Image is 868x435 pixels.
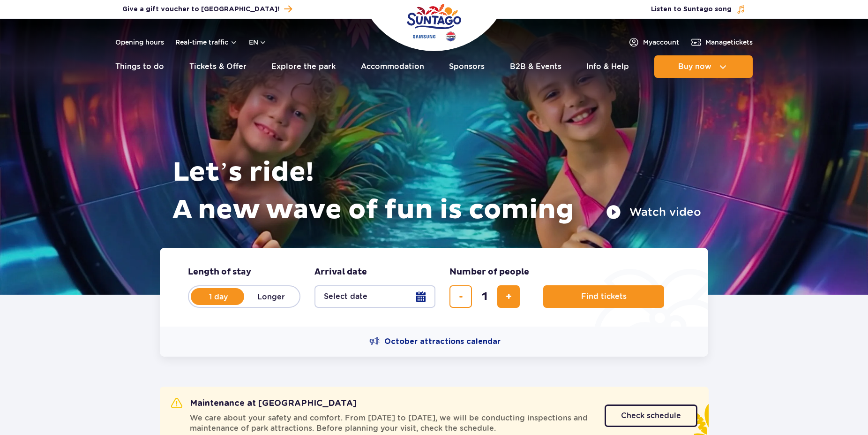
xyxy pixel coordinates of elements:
span: Buy now [678,62,711,71]
span: Listen to Suntago song [651,5,732,14]
span: Find tickets [581,292,627,301]
label: 1 day [192,287,245,306]
a: Myaccount [628,37,679,48]
a: Info & Help [586,55,629,78]
h2: Maintenance at [GEOGRAPHIC_DATA] [171,398,357,409]
a: Give a gift voucher to [GEOGRAPHIC_DATA]! [122,3,292,15]
button: en [249,38,267,47]
a: Tickets & Offer [189,55,247,78]
a: Check schedule [605,404,697,427]
a: Opening hours [115,38,164,47]
button: Buy now [654,55,753,78]
button: add ticket [497,285,520,308]
a: Accommodation [361,55,424,78]
span: Check schedule [621,412,681,420]
a: Sponsors [449,55,485,78]
span: Length of stay [188,267,251,278]
label: Longer [244,287,298,306]
button: Watch video [606,205,701,220]
a: Things to do [115,55,164,78]
a: October attractions calendar [369,336,501,347]
form: Planning your visit to Park of Poland [160,248,708,327]
span: We care about your safety and comfort. From [DATE] to [DATE], we will be conducting inspections a... [190,413,593,434]
a: Explore the park [271,55,336,78]
h1: Let’s ride! A new wave of fun is coming [172,154,701,229]
span: October attractions calendar [384,336,501,347]
span: Arrival date [314,267,367,278]
a: B2B & Events [510,55,561,78]
span: My account [643,38,679,47]
a: Managetickets [690,37,753,48]
span: Number of people [449,267,529,278]
input: number of tickets [473,285,496,308]
button: remove ticket [449,285,472,308]
button: Find tickets [543,285,664,308]
button: Real-time traffic [175,38,238,46]
button: Listen to Suntago song [651,5,746,14]
button: Select date [314,285,435,308]
span: Manage tickets [705,38,753,47]
span: Give a gift voucher to [GEOGRAPHIC_DATA]! [122,5,279,14]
